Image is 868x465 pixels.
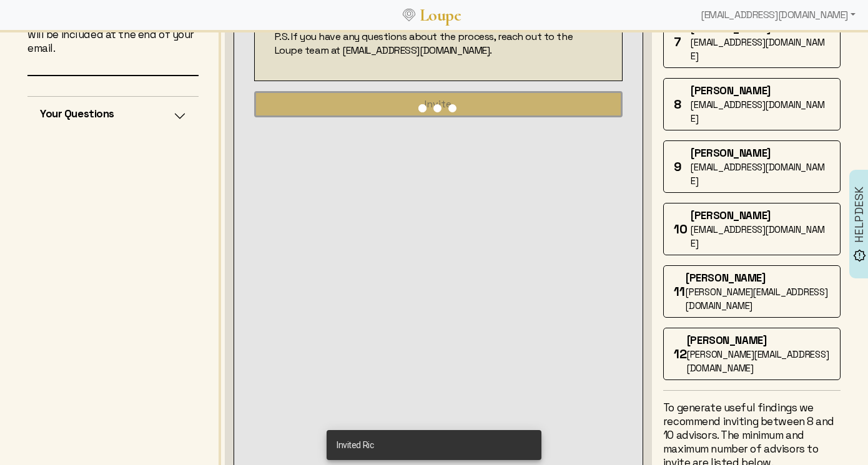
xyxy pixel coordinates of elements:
div: [EMAIL_ADDRESS][DOMAIN_NAME] [696,2,861,27]
span: [PERSON_NAME] [691,208,770,222]
span: [PERSON_NAME][EMAIL_ADDRESS][DOMAIN_NAME] [686,286,828,311]
span: [EMAIL_ADDRESS][DOMAIN_NAME] [691,223,824,249]
h5: Your Questions [40,107,114,120]
span: [PERSON_NAME] [686,271,765,285]
div: 10 [674,222,691,237]
p: Note: a link to your Loupe survey will be included at the end of your email. [27,14,199,55]
div: 9 [674,159,691,175]
div: 11 [674,284,686,300]
a: Loupe [415,4,465,27]
span: [EMAIL_ADDRESS][DOMAIN_NAME] [691,36,824,62]
div: Invited Ric [327,430,536,460]
span: [PERSON_NAME] [691,84,770,97]
span: [PERSON_NAME] [691,146,770,160]
div: 7 [674,34,691,50]
span: [PERSON_NAME] [687,333,766,347]
div: 12 [674,346,687,362]
span: [EMAIL_ADDRESS][DOMAIN_NAME] [691,161,824,187]
span: [PERSON_NAME][EMAIL_ADDRESS][DOMAIN_NAME] [687,348,829,374]
button: Your Questions [27,97,199,135]
div: 8 [674,97,691,112]
img: brightness_alert_FILL0_wght500_GRAD0_ops.svg [853,248,866,262]
span: [EMAIL_ADDRESS][DOMAIN_NAME] [691,99,824,124]
img: Loupe Logo [403,9,415,21]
